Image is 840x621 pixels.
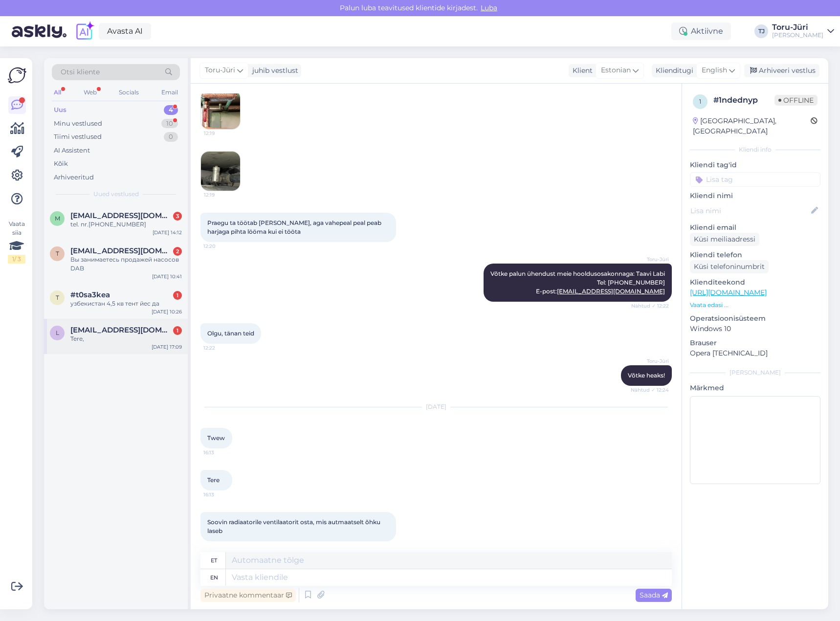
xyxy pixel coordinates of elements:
[70,255,182,273] div: Вы занимаетесь продажей насосов DAB
[56,250,59,257] span: t
[671,22,731,40] div: Aktiivne
[640,591,668,599] span: Saada
[200,402,672,411] div: [DATE]
[152,308,182,315] div: [DATE] 10:26
[55,215,60,222] span: m
[70,299,182,308] div: узбекистан 4,5 кв тент йес да
[211,552,217,569] div: et
[601,65,631,76] span: Estonian
[8,220,25,264] div: Vaata siia
[173,291,182,300] div: 1
[569,66,593,76] div: Klient
[690,338,820,348] p: Brauser
[690,277,820,288] p: Klienditeekond
[201,152,240,191] img: Attachment
[631,302,669,310] span: Nähtud ✓ 12:22
[207,518,382,534] span: Soovin radiaatorile ventilaatorit osta, mis autmaatselt õhku laseb
[152,273,182,280] div: [DATE] 10:41
[200,589,296,602] div: Privaatne kommentaar
[203,449,240,456] span: 16:13
[54,119,102,129] div: Minu vestlused
[702,65,727,76] span: English
[117,86,141,99] div: Socials
[203,491,240,498] span: 16:13
[690,222,820,233] p: Kliendi email
[54,105,66,115] div: Uus
[161,119,178,129] div: 10
[690,233,759,246] div: Küsi meiliaadressi
[248,66,298,76] div: juhib vestlust
[152,343,182,351] div: [DATE] 17:09
[8,66,26,85] img: Askly Logo
[772,23,834,39] a: Toru-Jüri[PERSON_NAME]
[173,326,182,335] div: 1
[693,116,811,136] div: [GEOGRAPHIC_DATA], [GEOGRAPHIC_DATA]
[70,290,110,299] span: #t0sa3kea
[205,65,235,76] span: Toru-Jüri
[478,3,500,12] span: Luba
[203,243,240,250] span: 12:20
[690,145,820,154] div: Kliendi info
[772,31,823,39] div: [PERSON_NAME]
[54,132,102,142] div: Tiimi vestlused
[690,368,820,377] div: [PERSON_NAME]
[164,105,178,115] div: 4
[61,67,100,77] span: Otsi kliente
[8,255,25,264] div: 1 / 3
[690,313,820,324] p: Operatsioonisüsteem
[557,288,665,295] a: [EMAIL_ADDRESS][DOMAIN_NAME]
[70,326,172,334] span: Laurivisnapuu@gmail.com
[699,98,701,105] span: 1
[690,160,820,170] p: Kliendi tag'id
[690,191,820,201] p: Kliendi nimi
[690,324,820,334] p: Windows 10
[690,383,820,393] p: Märkmed
[54,159,68,169] div: Kõik
[744,64,819,77] div: Arhiveeri vestlus
[632,357,669,365] span: Toru-Jüri
[690,301,820,310] p: Vaata edasi ...
[70,211,172,220] span: moluvere@gmail.com
[690,250,820,260] p: Kliendi telefon
[56,329,59,336] span: L
[631,386,669,394] span: Nähtud ✓ 12:24
[204,130,241,137] span: 12:19
[159,86,180,99] div: Email
[203,542,240,549] span: 16:13
[628,372,665,379] span: Võtke heaks!
[690,205,809,216] input: Lisa nimi
[203,344,240,352] span: 12:22
[204,191,241,199] span: 12:19
[690,260,769,273] div: Küsi telefoninumbrit
[207,476,220,484] span: Tere
[70,220,182,229] div: tel. nr.[PHONE_NUMBER]
[713,94,774,106] div: # 1ndednyp
[56,294,59,301] span: t
[490,270,665,295] span: Võtke palun ühendust meie hooldusosakonnaga: Taavi Labi Tel: [PHONE_NUMBER] E-post:
[690,172,820,187] input: Lisa tag
[207,330,254,337] span: Olgu, tänan teid
[164,132,178,142] div: 0
[70,334,182,343] div: Tere,
[93,190,139,199] span: Uued vestlused
[70,246,172,255] span: technical@njordmarine.eu
[754,24,768,38] div: TJ
[632,256,669,263] span: Toru-Jüri
[690,348,820,358] p: Opera [TECHNICAL_ID]
[173,212,182,221] div: 3
[772,23,823,31] div: Toru-Jüri
[690,288,767,297] a: [URL][DOMAIN_NAME]
[99,23,151,40] a: Avasta AI
[54,173,94,182] div: Arhiveeritud
[153,229,182,236] div: [DATE] 14:12
[82,86,99,99] div: Web
[54,146,90,155] div: AI Assistent
[652,66,693,76] div: Klienditugi
[207,219,383,235] span: Praegu ta töötab [PERSON_NAME], aga vahepeal peal peab harjaga pihta lööma kui ei tööta
[52,86,63,99] div: All
[74,21,95,42] img: explore-ai
[210,569,218,586] div: en
[774,95,818,106] span: Offline
[173,247,182,256] div: 2
[201,90,240,129] img: Attachment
